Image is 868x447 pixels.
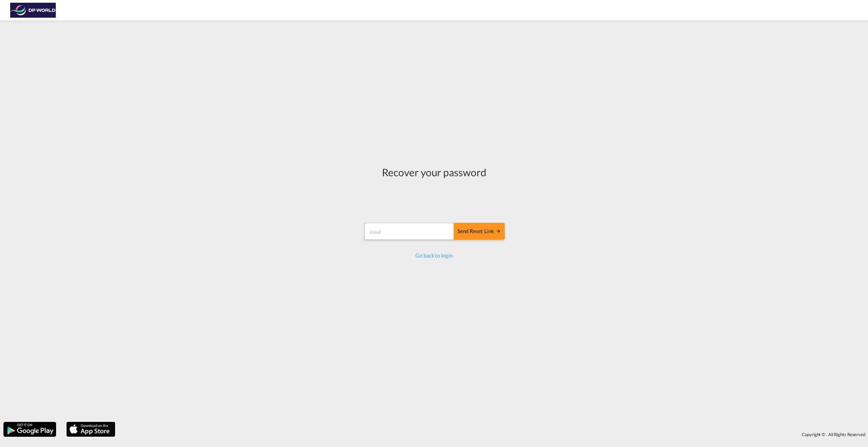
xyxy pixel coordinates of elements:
img: google.png [3,421,57,437]
input: Email [364,223,454,240]
a: Go back to login [415,252,452,259]
iframe: reCAPTCHA [382,186,486,213]
div: Copyright © . All Rights Reserved [119,429,868,440]
img: apple.png [66,421,116,437]
button: SEND RESET LINK [454,223,505,240]
md-icon: icon-arrow-right [496,228,501,234]
div: Recover your password [363,165,505,179]
div: Send reset link [457,228,501,235]
img: c08ca190194411f088ed0f3ba295208c.png [10,3,56,18]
